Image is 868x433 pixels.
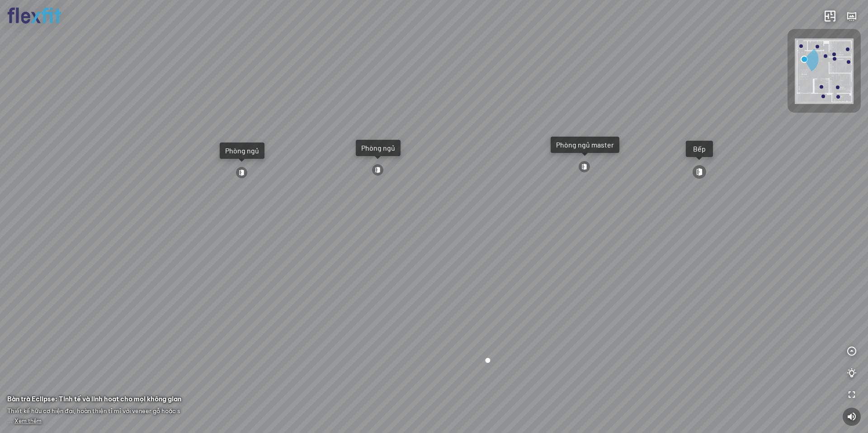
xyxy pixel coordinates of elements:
[14,418,42,424] span: Xem thêm
[556,140,614,149] div: Phòng ngủ master
[7,7,61,24] img: logo
[361,143,395,152] div: Phòng ngủ
[795,38,854,104] img: Flexfit_Apt1_M__JKL4XAWR2ATG.png
[7,417,42,424] span: ...
[691,144,708,153] div: Bếp
[225,146,259,155] div: Phòng ngủ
